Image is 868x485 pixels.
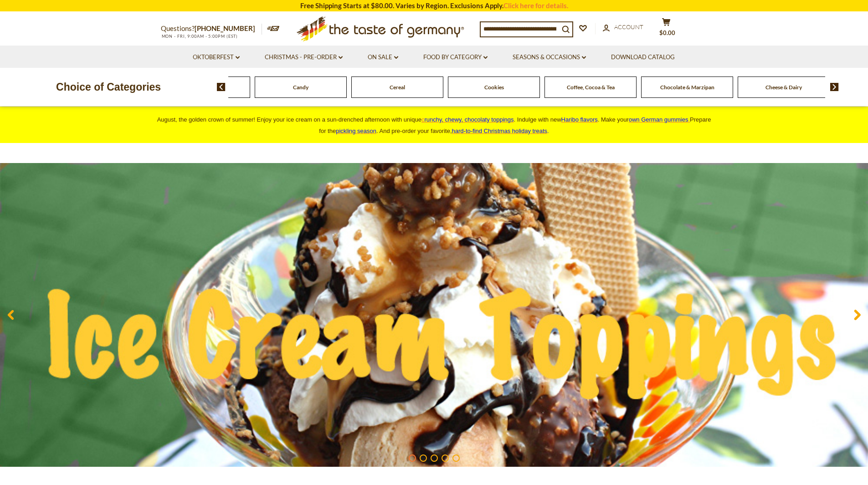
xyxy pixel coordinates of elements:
a: Cookies [484,84,504,91]
a: Oktoberfest [193,52,240,62]
a: Coffee, Cocoa & Tea [567,84,615,91]
button: $0.00 [653,18,680,41]
span: . [452,128,549,134]
a: Christmas - PRE-ORDER [265,52,343,62]
span: MON - FRI, 9:00AM - 5:00PM (EST) [161,34,238,39]
img: next arrow [830,83,839,91]
a: pickling season [336,128,376,134]
a: hard-to-find Christmas holiday treats [452,128,548,134]
a: Cereal [390,84,405,91]
a: Account [603,22,643,32]
span: August, the golden crown of summer! Enjoy your ice cream on a sun-drenched afternoon with unique ... [157,116,711,134]
a: [PHONE_NUMBER] [195,24,255,32]
a: On Sale [368,52,398,62]
span: runchy, chewy, chocolaty toppings [424,116,514,123]
a: Food By Category [423,52,488,62]
img: previous arrow [217,83,226,91]
a: Click here for details. [503,1,568,10]
a: Download Catalog [611,52,675,62]
a: own German gummies. [629,116,690,123]
p: Questions? [161,23,262,35]
span: Account [614,23,643,31]
a: crunchy, chewy, chocolaty toppings [421,116,514,123]
span: own German gummies [629,116,688,123]
a: Candy [293,84,308,91]
a: Cheese & Dairy [765,84,802,91]
span: $0.00 [659,29,675,36]
a: Seasons & Occasions [513,52,586,62]
a: Chocolate & Marzipan [660,84,714,91]
a: Haribo flavors [561,116,598,123]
